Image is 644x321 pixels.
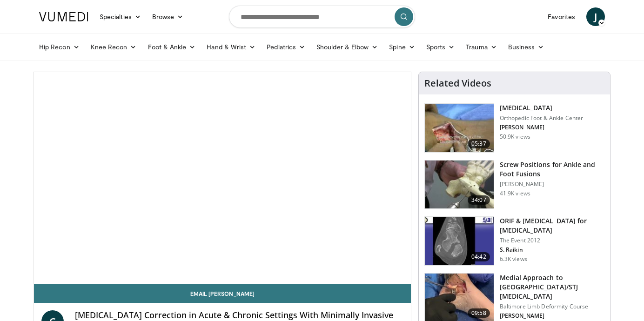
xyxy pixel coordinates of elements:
[421,38,461,56] a: Sports
[468,252,490,261] span: 04:42
[39,12,88,21] img: VuMedi Logo
[311,38,383,56] a: Shoulder & Elbow
[500,114,584,122] p: Orthopedic Foot & Ankle Center
[468,139,490,148] span: 05:37
[500,160,604,179] h3: Screw Positions for Ankle and Foot Fusions
[500,133,530,140] p: 50.9K views
[500,312,604,320] p: [PERSON_NAME]
[500,273,604,301] h3: Medial Approach to [GEOGRAPHIC_DATA]/STJ [MEDICAL_DATA]
[424,78,491,89] h4: Related Videos
[500,190,530,197] p: 41.9K views
[425,104,494,152] img: 545635_3.png.150x105_q85_crop-smart_upscale.jpg
[500,255,527,263] p: 6.3K views
[229,6,415,28] input: Search topics, interventions
[147,7,189,26] a: Browse
[425,217,494,265] img: E-HI8y-Omg85H4KX4xMDoxOmtxOwKG7D_4.150x105_q85_crop-smart_upscale.jpg
[542,7,581,26] a: Favorites
[500,124,584,131] p: [PERSON_NAME]
[85,38,142,56] a: Knee Recon
[468,195,490,205] span: 34:07
[383,38,420,56] a: Spine
[34,72,411,284] video-js: Video Player
[500,103,584,113] h3: [MEDICAL_DATA]
[34,38,85,56] a: Hip Recon
[586,7,605,26] a: J
[142,38,201,56] a: Foot & Ankle
[460,38,503,56] a: Trauma
[500,181,604,188] p: [PERSON_NAME]
[424,216,604,266] a: 04:42 ORIF & [MEDICAL_DATA] for [MEDICAL_DATA] The Event 2012 S. Raikin 6.3K views
[500,216,604,235] h3: ORIF & [MEDICAL_DATA] for [MEDICAL_DATA]
[468,308,490,318] span: 09:58
[425,160,494,209] img: 67572_0000_3.png.150x105_q85_crop-smart_upscale.jpg
[424,103,604,153] a: 05:37 [MEDICAL_DATA] Orthopedic Foot & Ankle Center [PERSON_NAME] 50.9K views
[424,160,604,209] a: 34:07 Screw Positions for Ankle and Foot Fusions [PERSON_NAME] 41.9K views
[500,237,604,244] p: The Event 2012
[261,38,311,56] a: Pediatrics
[201,38,261,56] a: Hand & Wrist
[503,38,550,56] a: Business
[34,284,411,303] a: Email [PERSON_NAME]
[94,7,147,26] a: Specialties
[500,246,604,254] p: S. Raikin
[500,303,604,310] p: Baltimore Limb Deformity Course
